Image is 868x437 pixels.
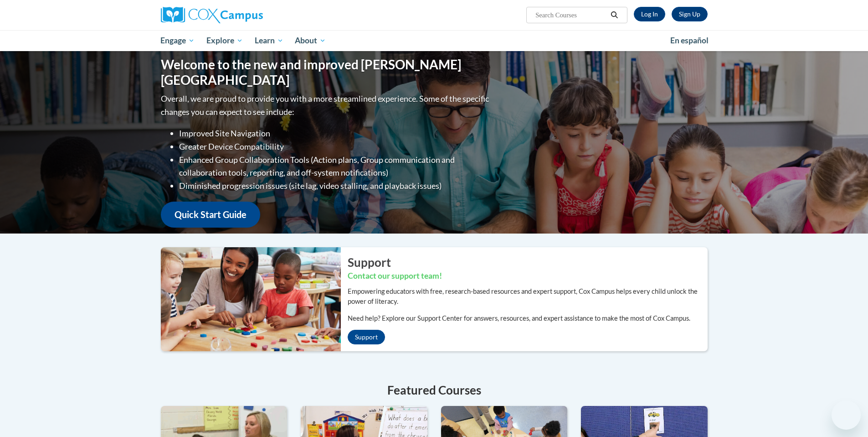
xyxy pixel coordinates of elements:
[200,30,249,51] a: Explore
[672,7,708,21] a: Register
[161,57,491,88] h1: Welcome to the new and improved [PERSON_NAME][GEOGRAPHIC_DATA]
[147,30,721,51] div: Main menu
[161,7,334,23] a: Cox Campus
[670,36,709,45] span: En español
[179,179,491,192] li: Diminished progression issues (site lag, video stalling, and playback issues)
[160,35,195,46] span: Engage
[607,10,621,21] button: Search
[664,31,714,50] a: En español
[154,247,341,351] img: ...
[534,10,607,21] input: Search Courses
[206,35,243,46] span: Explore
[179,140,491,153] li: Greater Device Compatibility
[348,286,708,307] p: Empowering educators with free, research-based resources and expert support, Cox Campus helps eve...
[249,30,289,51] a: Learn
[348,271,708,282] h3: Contact our support team!
[634,7,665,21] a: Log In
[832,401,861,430] iframe: Button to launch messaging window
[161,381,708,399] h4: Featured Courses
[348,254,708,271] h2: Support
[348,330,385,344] a: Support
[161,7,263,23] img: Cox Campus
[348,313,708,323] p: Need help? Explore our Support Center for answers, resources, and expert assistance to make the m...
[161,202,260,228] a: Quick Start Guide
[179,127,491,140] li: Improved Site Navigation
[179,153,491,180] li: Enhanced Group Collaboration Tools (Action plans, Group communication and collaboration tools, re...
[155,30,201,51] a: Engage
[289,30,332,51] a: About
[161,92,491,119] p: Overall, we are proud to provide you with a more streamlined experience. Some of the specific cha...
[295,35,326,46] span: About
[255,35,283,46] span: Learn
